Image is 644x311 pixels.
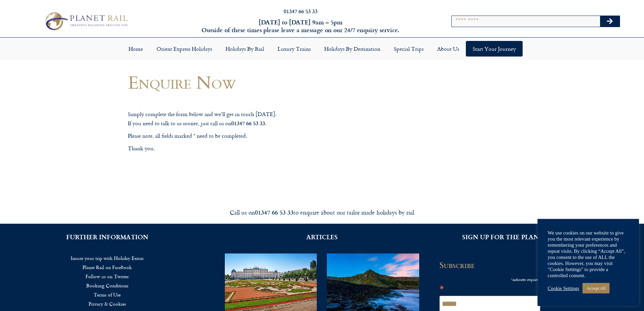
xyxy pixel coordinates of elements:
[173,18,428,34] h6: [DATE] to [DATE] 9am – 5pm Outside of these times please leave a message on our 24/7 enquiry serv...
[284,7,317,15] a: 01347 66 53 33
[10,263,205,272] a: Planet Rail on Facebook
[128,144,381,153] p: Thank you.
[255,208,293,217] strong: 01347 66 53 33
[10,290,205,299] a: Terms of Use
[430,41,466,57] a: About Us
[466,41,523,57] a: Start your Journey
[582,283,610,293] a: Accept All
[439,234,634,240] h2: SIGN UP FOR THE PLANET RAIL NEWSLETTER
[548,230,629,279] div: We use cookies on our website to give you the most relevant experience by remembering your prefer...
[439,260,544,270] h2: Subscribe
[548,285,579,291] a: Cookie Settings
[387,41,430,57] a: Special Trips
[317,41,387,57] a: Holidays by Destination
[10,281,205,290] a: Booking Conditions
[10,253,205,263] a: Insure your trip with Holiday Extras
[128,72,381,92] h1: Enquire Now
[122,41,150,57] a: Home
[219,41,271,57] a: Holidays by Rail
[271,41,317,57] a: Luxury Trains
[42,10,130,32] img: Planet Rail Train Holidays Logo
[10,234,205,240] h2: FURTHER INFORMATION
[133,208,511,216] div: Call us on to enquire about our tailor made holidays by rail
[128,110,381,128] p: Simply complete the form below and we’ll get in touch [DATE]. If you need to talk to us sooner, j...
[439,275,540,283] div: indicates required
[150,41,219,57] a: Orient Express Holidays
[128,132,381,140] p: Please note, all fields marked * need to be completed.
[10,272,205,281] a: Follow us on Twitter
[225,234,419,240] h2: ARTICLES
[10,299,205,308] a: Privacy & Cookies
[231,119,265,127] strong: 01347 66 53 33
[600,16,620,27] button: Search
[3,41,641,57] nav: Menu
